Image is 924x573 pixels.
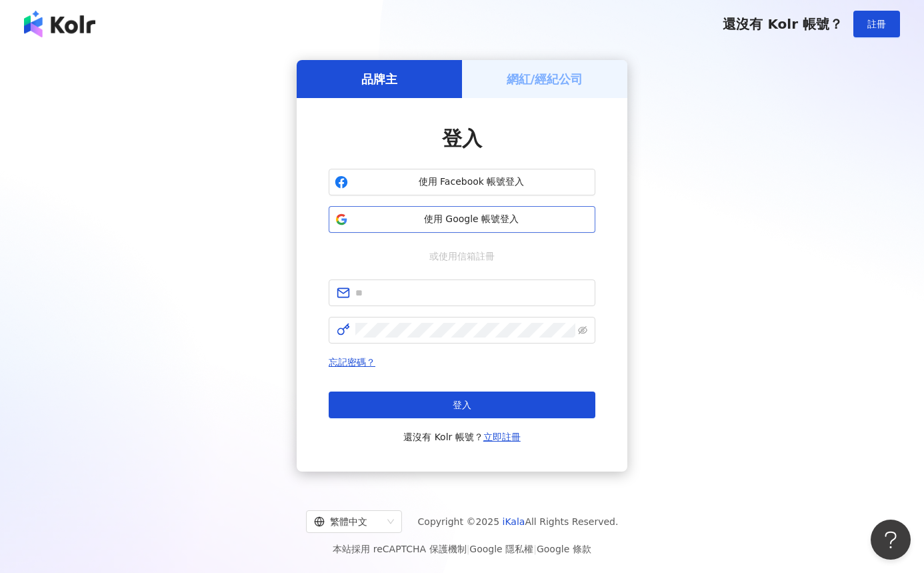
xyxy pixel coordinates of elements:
h5: 網紅/經紀公司 [507,71,583,87]
a: 立即註冊 [483,432,521,442]
div: 繁體中文 [314,511,382,532]
span: 還沒有 Kolr 帳號？ [403,429,521,445]
a: 忘記密碼？ [329,357,375,368]
button: 使用 Google 帳號登入 [329,206,595,233]
h5: 品牌主 [361,71,397,87]
iframe: Help Scout Beacon - Open [871,520,911,560]
span: 或使用信箱註冊 [420,249,504,263]
span: 登入 [453,400,471,410]
span: | [467,544,470,554]
span: 還沒有 Kolr 帳號？ [723,16,843,32]
span: eye-invisible [578,326,587,335]
span: 使用 Google 帳號登入 [353,213,589,226]
button: 註冊 [853,11,900,37]
span: 登入 [442,127,482,150]
span: 註冊 [867,19,886,29]
button: 登入 [329,392,595,418]
a: iKala [503,516,525,527]
span: 使用 Facebook 帳號登入 [353,175,589,189]
span: Copyright © 2025 All Rights Reserved. [418,514,619,530]
img: logo [24,11,95,37]
span: 本站採用 reCAPTCHA 保護機制 [333,541,591,557]
a: Google 隱私權 [469,544,533,554]
button: 使用 Facebook 帳號登入 [329,169,595,195]
a: Google 條款 [537,544,591,554]
span: | [533,544,537,554]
